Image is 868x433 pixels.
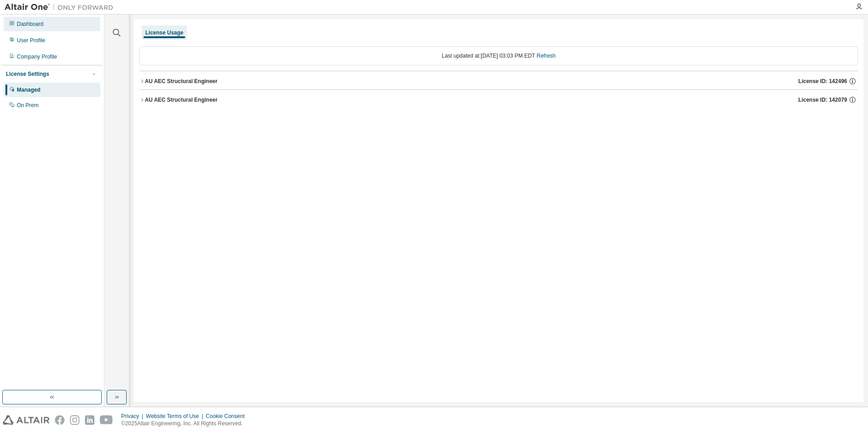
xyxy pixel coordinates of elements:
[139,90,858,110] button: AU AEC Structural EngineerLicense ID: 142079
[799,96,847,103] span: License ID: 142079
[206,413,250,420] div: Cookie Consent
[3,415,49,425] img: altair_logo.svg
[85,415,94,425] img: linkedin.svg
[5,3,118,12] img: Altair One
[6,70,49,78] div: License Settings
[100,415,113,425] img: youtube.svg
[146,413,206,420] div: Website Terms of Use
[139,46,858,65] div: Last updated at: [DATE] 03:03 PM EDT
[145,78,217,85] div: AU AEC Structural Engineer
[17,53,57,60] div: Company Profile
[17,37,45,44] div: User Profile
[121,420,250,428] p: © 2025 Altair Engineering, Inc. All Rights Reserved.
[70,415,79,425] img: instagram.svg
[17,102,39,109] div: On Prem
[139,71,858,91] button: AU AEC Structural EngineerLicense ID: 142496
[799,78,847,85] span: License ID: 142496
[55,415,64,425] img: facebook.svg
[537,53,556,59] a: Refresh
[17,20,44,28] div: Dashboard
[121,413,146,420] div: Privacy
[17,86,40,93] div: Managed
[145,29,183,36] div: License Usage
[145,96,217,103] div: AU AEC Structural Engineer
